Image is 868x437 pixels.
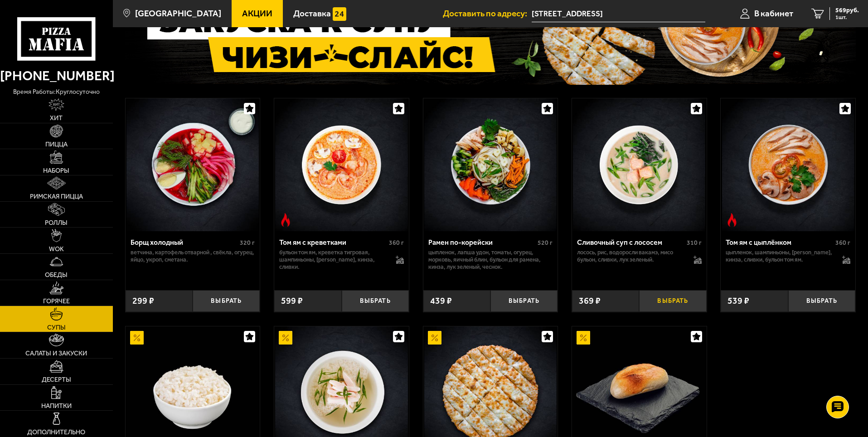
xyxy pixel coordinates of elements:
img: 15daf4d41897b9f0e9f617042186c801.svg [333,7,346,21]
span: 299 ₽ [132,296,154,306]
button: Выбрать [490,290,558,312]
span: 320 г [240,239,255,247]
span: 1 шт. [835,15,859,20]
img: Острое блюдо [279,213,292,227]
span: [GEOGRAPHIC_DATA] [135,9,221,18]
span: 599 ₽ [281,296,303,306]
span: Хит [50,115,63,121]
img: Акционный [577,331,590,345]
span: Горячее [43,298,70,304]
span: Роллы [45,219,68,226]
a: Борщ холодный [126,98,260,231]
span: В кабинет [754,9,793,18]
p: ветчина, картофель отварной , свёкла, огурец, яйцо, укроп, сметана. [131,249,255,263]
div: Сливочный суп с лососем [577,238,684,247]
span: 539 ₽ [727,296,749,306]
img: Острое блюдо [725,213,739,227]
img: Том ям с цыплёнком [722,98,854,231]
span: Акции [242,9,272,18]
span: Салаты и закуски [25,350,87,356]
span: 360 г [389,239,404,247]
img: Акционный [130,331,144,345]
span: Напитки [41,403,72,409]
span: WOK [49,246,64,252]
img: Акционный [428,331,441,345]
span: Римская пицца [30,193,83,199]
span: 520 г [538,239,553,247]
button: Выбрать [788,290,855,312]
a: Рамен по-корейски [423,98,558,231]
img: Сливочный суп с лососем [573,98,705,231]
img: Акционный [279,331,292,345]
p: лосось, рис, водоросли вакамэ, мисо бульон, сливки, лук зеленый. [577,249,684,263]
span: 439 ₽ [430,296,452,306]
img: Рамен по-корейски [424,98,557,231]
span: Доставка [293,9,331,18]
input: Ваш адрес доставки [532,5,705,22]
p: бульон том ям, креветка тигровая, шампиньоны, [PERSON_NAME], кинза, сливки. [279,249,387,271]
button: Выбрать [193,290,260,312]
span: Десерты [42,376,71,383]
span: Супы [47,324,66,330]
a: Острое блюдоТом ям с креветками [274,98,409,231]
img: Том ям с креветками [275,98,407,231]
a: Острое блюдоТом ям с цыплёнком [721,98,855,231]
button: Выбрать [342,290,409,312]
span: Наборы [43,167,69,174]
span: Доставить по адресу: [443,9,532,18]
div: Том ям с цыплёнком [726,238,833,247]
div: Рамен по-корейски [428,238,536,247]
p: цыпленок, шампиньоны, [PERSON_NAME], кинза, сливки, бульон том ям. [726,249,833,263]
span: 569 руб. [835,7,859,14]
img: Борщ холодный [126,98,259,231]
button: Выбрать [639,290,706,312]
span: Обеды [45,272,68,278]
span: Пицца [45,141,68,147]
span: 360 г [835,239,850,247]
div: Том ям с креветками [279,238,387,247]
a: Сливочный суп с лососем [572,98,707,231]
div: Борщ холодный [131,238,238,247]
span: Южное шоссе, 45к3 [532,5,705,22]
p: цыпленок, лапша удон, томаты, огурец, морковь, яичный блин, бульон для рамена, кинза, лук зеленый... [428,249,553,271]
span: 369 ₽ [579,296,601,306]
span: Дополнительно [27,429,85,435]
span: 310 г [687,239,702,247]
